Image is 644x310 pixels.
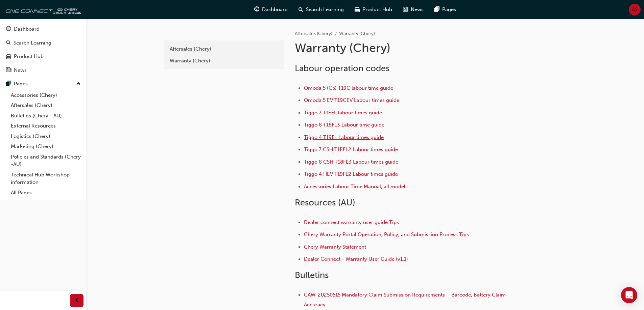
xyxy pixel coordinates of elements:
[304,97,399,103] a: Omoda 5 EV T19CEV Labour times guide
[14,39,51,47] div: Search Learning
[8,90,84,101] a: Accessories (Chery)
[304,122,384,128] a: Tiggo 8 T18FL3 Labour time guide
[8,121,84,131] a: External Resources
[14,53,44,60] div: Product Hub
[8,152,84,170] a: Policies and Standards (Chery -AU)
[355,5,360,14] span: car-icon
[621,287,637,303] div: Open Intercom Messenger
[304,159,398,165] a: Tiggo 8 CSH T18FL3 Labour times guide
[76,80,81,88] span: up-icon
[8,100,84,111] a: Aftersales (Chery)
[3,23,84,35] a: Dashboard
[249,3,293,17] a: guage-iconDashboard
[14,80,28,88] div: Pages
[398,3,429,17] a: news-iconNews
[304,292,507,308] a: CAW-20250515 Mandatory Claim Submission Requirements – Barcode, Battery Claim Accuracy
[362,6,392,13] span: Product Hub
[306,6,344,13] span: Search Learning
[403,5,408,14] span: news-icon
[74,297,79,305] span: prev-icon
[8,131,84,142] a: Logistics (Chery)
[434,5,439,14] span: pages-icon
[254,5,259,14] span: guage-icon
[304,184,408,190] a: Accessories Labour Time Manual, all models
[304,85,393,91] a: Omoda 5 (C5) T19C labour time guide
[295,31,332,36] a: Aftersales (Chery)
[6,40,11,46] span: search-icon
[295,40,517,55] h1: Warranty (Chery)
[3,3,81,16] img: oneconnect
[14,25,40,33] div: Dashboard
[339,30,375,38] li: Warranty (Chery)
[429,3,461,17] a: pages-iconPages
[411,6,424,13] span: News
[6,81,11,87] span: pages-icon
[6,54,11,60] span: car-icon
[304,134,384,140] a: Tiggo 4 T19FL Labour times guide
[629,4,641,16] button: AS
[304,256,408,262] a: Dealer Connect - Warranty User Guide (v1.1)
[304,110,382,116] a: Tiggo 7 T1EFL labour times guide
[304,244,366,250] a: Chery Warranty Statement
[8,141,84,152] a: Marketing (Chery)
[166,55,281,67] a: Warranty (Chery)
[170,45,278,53] div: Aftersales (Chery)
[3,64,84,77] a: News
[170,57,278,65] div: Warranty (Chery)
[6,26,11,32] span: guage-icon
[295,270,329,280] span: Bulletins
[299,5,303,14] span: search-icon
[3,37,84,49] a: Search Learning
[304,146,398,152] a: Tiggo 7 CSH T1EFL2 Labour times guide
[3,78,84,90] button: Pages
[632,6,638,13] span: AS
[295,197,355,208] span: Resources (AU)
[304,231,469,237] a: Chery Warranty Portal Operation, Policy, and Submission Process Tips
[166,43,281,55] a: Aftersales (Chery)
[293,3,349,17] a: search-iconSearch Learning
[14,66,27,74] div: News
[262,6,288,13] span: Dashboard
[304,171,398,177] a: Tiggo 4 HEV T19FL2 Labour times guide
[442,6,456,13] span: Pages
[3,22,84,78] button: DashboardSearch LearningProduct HubNews
[3,50,84,63] a: Product Hub
[8,111,84,121] a: Bulletins (Chery - AU)
[304,219,399,225] a: Dealer connect warranty user guide Tips
[349,3,398,17] a: car-iconProduct Hub
[8,188,84,198] a: All Pages
[8,170,84,188] a: Technical Hub Workshop information
[295,63,389,74] span: Labour operation codes
[6,67,11,74] span: news-icon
